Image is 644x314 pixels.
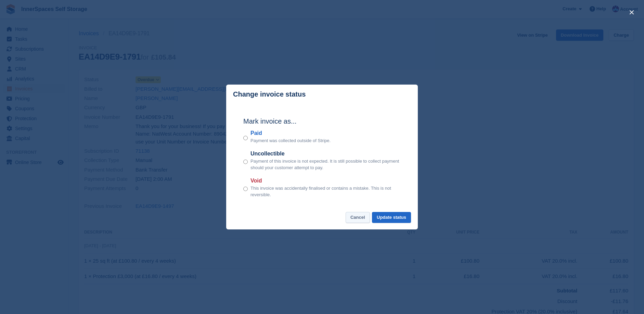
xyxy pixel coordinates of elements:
h2: Mark invoice as... [243,116,401,126]
p: This invoice was accidentally finalised or contains a mistake. This is not reversible. [250,185,401,198]
label: Void [250,177,401,185]
p: Payment was collected outside of Stripe. [250,137,331,144]
label: Uncollectible [250,150,401,158]
button: Cancel [346,212,370,223]
p: Change invoice status [233,90,306,98]
button: Update status [372,212,411,223]
label: Paid [250,129,331,137]
button: close [626,7,637,18]
p: Payment of this invoice is not expected. It is still possible to collect payment should your cust... [250,158,401,171]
